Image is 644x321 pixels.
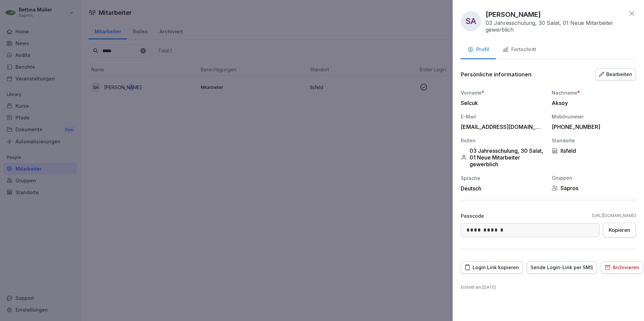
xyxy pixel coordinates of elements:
[461,100,542,106] div: Selcuk
[468,46,489,53] div: Profil
[592,213,636,219] a: [URL][DOMAIN_NAME]
[603,223,636,238] button: Kopieren
[461,212,484,219] p: Passcode
[461,123,542,130] div: [EMAIL_ADDRESS][DOMAIN_NAME]
[464,264,519,271] div: Login Link kopieren
[461,175,545,182] div: Sprache
[552,137,636,144] div: Standorte
[552,185,636,191] div: Sapros
[552,89,636,96] div: Nachname
[605,264,639,271] div: Archivieren
[461,261,523,274] button: Login Link kopieren
[601,261,643,274] button: Archivieren
[552,100,633,106] div: Aksoy
[496,41,543,59] button: Fortschritt
[461,113,545,120] div: E-Mail
[461,41,496,59] button: Profil
[552,123,633,130] div: [PHONE_NUMBER]
[503,46,536,53] div: Fortschritt
[552,113,636,120] div: Mobilnummer
[552,147,636,154] div: Ilsfeld
[461,71,532,78] p: Persönliche informationen
[609,226,630,234] div: Kopieren
[461,284,636,290] p: Erstellt am : [DATE]
[461,89,545,96] div: Vorname
[461,185,545,192] div: Deutsch
[599,71,632,78] div: Bearbeiten
[486,20,624,33] p: 03 Jahresschulung, 30 Salat, 01 Neue Mitarbeiter gewerblich
[530,264,593,271] div: Sende Login-Link per SMS
[461,137,545,144] div: Rollen
[552,174,636,181] div: Gruppen
[527,261,597,274] button: Sende Login-Link per SMS
[595,68,636,80] button: Bearbeiten
[461,147,545,168] div: 03 Jahresschulung, 30 Salat, 01 Neue Mitarbeiter gewerblich
[461,11,481,31] div: SA
[486,9,541,20] p: [PERSON_NAME]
